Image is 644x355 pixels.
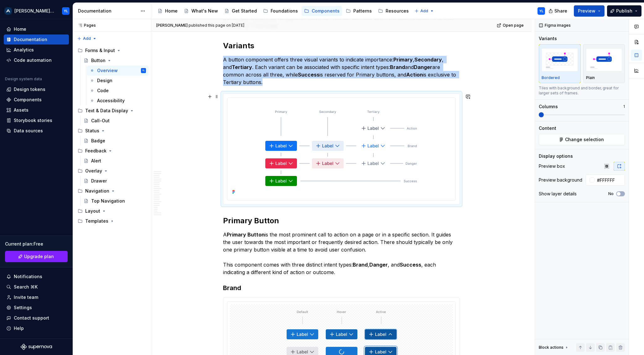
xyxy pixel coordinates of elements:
a: Accessibility [87,96,148,106]
div: Design system data [5,77,42,82]
span: Share [554,8,567,14]
a: Design [87,76,148,86]
div: Block actions [539,345,563,350]
a: Home [155,6,180,16]
a: Foundations [261,6,300,16]
p: Plain [586,75,595,80]
strong: Secondary [414,56,442,63]
div: Code [97,87,109,94]
button: Help [4,323,69,333]
div: Layout [75,206,148,216]
button: Share [545,5,571,17]
div: Text & Data Display [75,106,148,116]
a: Call-Out [81,116,148,126]
div: Page tree [75,45,148,226]
a: Alert [81,156,148,166]
button: Search ⌘K [4,282,69,292]
a: Assets [4,105,69,115]
a: Components [4,95,69,105]
a: Code [87,86,148,96]
img: placeholder [542,48,578,71]
div: Templates [75,216,148,226]
div: Navigation [75,186,148,196]
div: Status [85,128,99,134]
div: Analytics [14,47,34,53]
div: YL [142,67,145,74]
div: Navigation [85,188,109,194]
div: Block actions [539,343,569,352]
div: Patterns [353,8,372,14]
button: Change selection [539,134,625,145]
button: placeholderPlain [583,44,625,83]
div: Help [14,325,24,331]
span: Change selection [565,136,604,143]
button: Preview [574,5,605,17]
strong: Action [406,72,423,78]
div: Contact support [14,315,49,321]
strong: Primary Button [227,231,265,238]
div: Layout [85,208,100,214]
a: What's New [181,6,221,16]
button: Add [75,34,99,43]
div: Button [91,57,106,64]
a: Open page [495,21,527,30]
div: Page tree [155,5,411,17]
div: Documentation [14,36,47,43]
div: Drawer [91,178,107,184]
div: Home [165,8,178,14]
div: Tiles with background and border, great for larger sets of frames. [539,86,625,96]
a: Settings [4,303,69,313]
div: Storybook stories [14,117,52,124]
div: Overlay [85,168,102,174]
span: [PERSON_NAME] [156,23,188,28]
div: Content [539,125,556,131]
div: YL [64,8,68,13]
div: Variants [539,35,557,42]
button: [PERSON_NAME] Design SystemYL [1,4,71,18]
button: Publish [607,5,641,17]
button: Contact support [4,313,69,323]
a: Resources [376,6,411,16]
a: Documentation [4,34,69,45]
a: Invite team [4,292,69,302]
div: What's New [191,8,218,14]
div: Preview background [539,177,582,183]
div: Assets [14,107,29,113]
strong: Danger [414,64,432,70]
div: Templates [85,218,108,224]
div: Call-Out [91,118,110,124]
div: Code automation [14,57,52,63]
a: Badge [81,136,148,146]
div: Show layer details [539,191,577,197]
span: Add [83,36,91,41]
a: Get Started [222,6,259,16]
span: Preview [578,8,595,14]
div: Forms & Input [85,47,115,54]
div: Documentation [78,8,137,14]
div: published this page on [DATE] [189,23,244,28]
div: Columns [539,103,558,110]
div: Feedback [75,146,148,156]
input: Auto [595,174,625,186]
p: 1 [623,104,625,109]
span: Open page [503,23,524,28]
strong: Danger [369,262,388,268]
div: Get Started [232,8,257,14]
div: Components [14,97,42,103]
span: Add [420,8,428,13]
div: Preview box [539,163,565,169]
div: Design [97,77,112,84]
a: Home [4,24,69,34]
h3: Brand [223,283,460,292]
h2: Primary Button [223,216,460,226]
div: Forms & Input [75,45,148,56]
strong: Tertiary [232,64,252,70]
a: Code automation [4,55,69,65]
strong: Success [298,72,319,78]
div: Data sources [14,128,43,134]
div: Status [75,126,148,136]
div: Search ⌘K [14,284,38,290]
strong: Brand [390,64,405,70]
div: Current plan : Free [5,241,68,247]
strong: Primary [393,56,413,63]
